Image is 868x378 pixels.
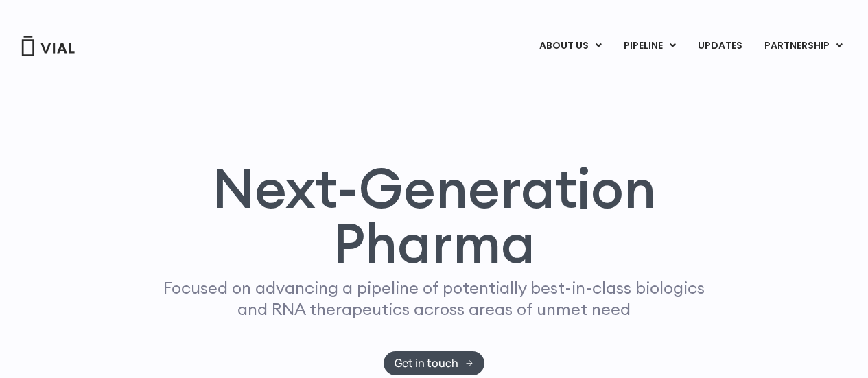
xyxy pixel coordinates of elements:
span: Get in touch [395,358,458,368]
p: Focused on advancing a pipeline of potentially best-in-class biologics and RNA therapeutics acros... [158,277,711,320]
a: Get in touch [384,351,484,375]
h1: Next-Generation Pharma [137,161,731,270]
img: Vial Logo [21,36,75,56]
a: ABOUT USMenu Toggle [528,34,612,58]
a: UPDATES [687,34,753,58]
a: PARTNERSHIPMenu Toggle [753,34,854,58]
a: PIPELINEMenu Toggle [613,34,686,58]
